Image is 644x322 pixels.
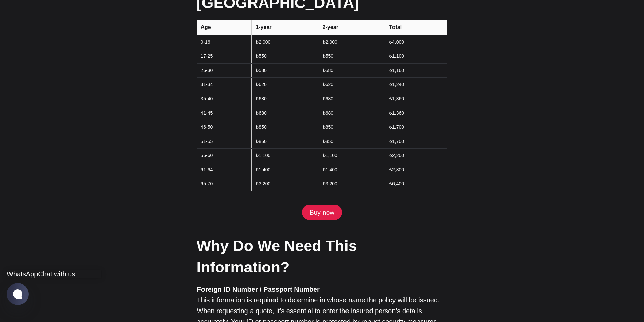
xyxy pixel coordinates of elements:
[197,286,320,293] strong: Foreign ID Number / Passport Number
[318,177,385,191] td: ₺3,200
[385,77,447,92] td: ₺1,240
[197,49,252,63] td: 17-25
[385,120,447,134] td: ₺1,700
[252,148,318,163] td: ₺1,100
[302,205,342,220] a: Buy now
[252,106,318,120] td: ₺680
[318,92,385,106] td: ₺680
[318,163,385,177] td: ₺1,400
[252,163,318,177] td: ₺1,400
[197,20,252,35] th: Age
[252,20,318,35] th: 1-year
[318,120,385,134] td: ₺850
[197,134,252,148] td: 51-55
[318,49,385,63] td: ₺550
[252,177,318,191] td: ₺3,200
[7,270,38,278] a: WhatsApp
[385,20,447,35] th: Total
[385,148,447,163] td: ₺2,200
[318,148,385,163] td: ₺1,100
[385,106,447,120] td: ₺1,360
[252,134,318,148] td: ₺850
[252,77,318,92] td: ₺620
[385,63,447,77] td: ₺1,160
[318,20,385,35] th: 2-year
[197,92,252,106] td: 35-40
[197,163,252,177] td: 61-64
[318,35,385,49] td: ₺2,000
[252,35,318,49] td: ₺2,000
[318,134,385,148] td: ₺850
[197,235,447,278] h2: Why Do We Need This Information?
[197,106,252,120] td: 41-45
[385,177,447,191] td: ₺6,400
[385,134,447,148] td: ₺1,700
[252,49,318,63] td: ₺550
[385,35,447,49] td: ₺4,000
[252,63,318,77] td: ₺580
[197,177,252,191] td: 65-70
[252,120,318,134] td: ₺850
[318,106,385,120] td: ₺680
[318,77,385,92] td: ₺620
[385,163,447,177] td: ₺2,800
[197,35,252,49] td: 0-16
[318,63,385,77] td: ₺580
[197,77,252,92] td: 31-34
[385,49,447,63] td: ₺1,100
[385,92,447,106] td: ₺1,360
[252,92,318,106] td: ₺680
[197,120,252,134] td: 46-50
[197,63,252,77] td: 26-30
[197,148,252,163] td: 56-60
[38,270,75,278] jdiv: Chat with us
